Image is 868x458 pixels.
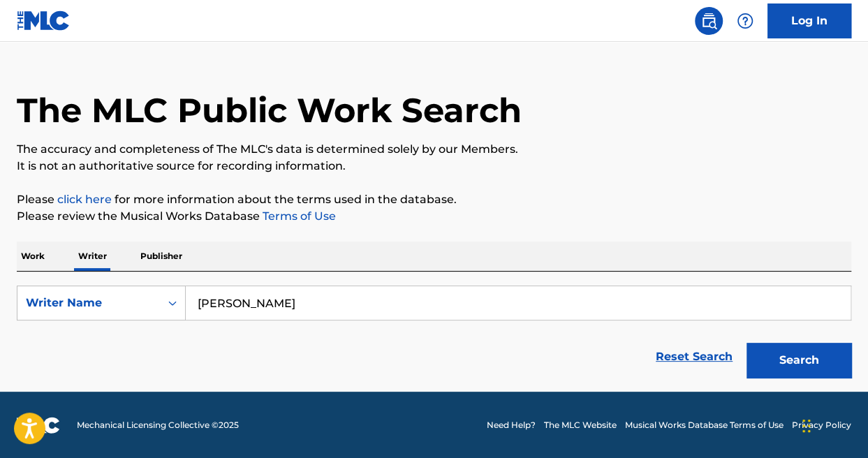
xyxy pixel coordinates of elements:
[74,242,111,271] p: Writer
[77,419,239,431] span: Mechanical Licensing Collective © 2025
[649,341,740,372] a: Reset Search
[17,141,851,158] p: The accuracy and completeness of The MLC's data is determined solely by our Members.
[625,419,784,431] a: Musical Works Database Terms of Use
[17,242,49,271] p: Work
[798,391,868,458] iframe: Chat Widget
[731,7,759,35] div: Help
[802,405,811,447] div: Drag
[17,158,851,175] p: It is not an authoritative source for recording information.
[767,3,851,38] a: Log In
[17,10,71,31] img: MLC Logo
[260,209,336,223] a: Terms of Use
[17,417,60,434] img: logo
[17,286,851,385] form: Search Form
[57,193,112,206] a: click here
[26,295,152,311] div: Writer Name
[695,7,723,35] a: Public Search
[136,242,186,271] p: Publisher
[700,13,717,29] img: search
[746,343,851,378] button: Search
[544,419,617,431] a: The MLC Website
[487,419,536,431] a: Need Help?
[17,191,851,208] p: Please for more information about the terms used in the database.
[737,13,753,29] img: help
[792,419,851,431] a: Privacy Policy
[17,89,522,131] h1: The MLC Public Work Search
[17,208,851,225] p: Please review the Musical Works Database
